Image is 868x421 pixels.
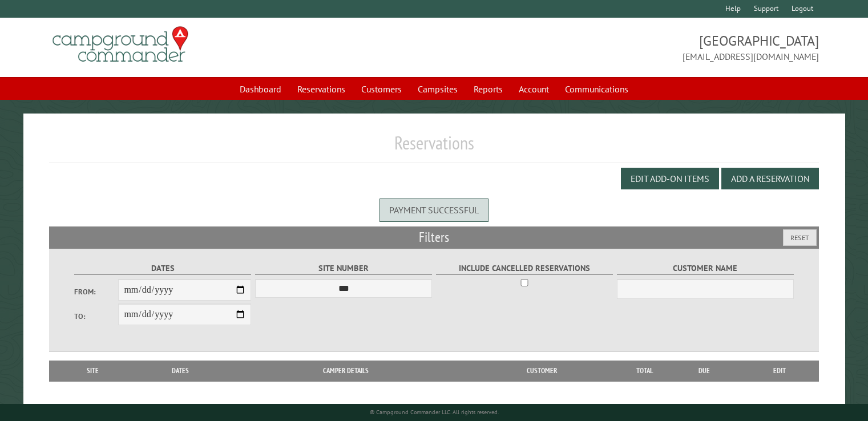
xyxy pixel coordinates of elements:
label: Site Number [255,262,433,275]
a: Reports [467,78,510,100]
button: Add a Reservation [721,168,819,189]
th: Camper Details [230,361,462,381]
a: Campsites [411,78,465,100]
h2: Filters [49,226,819,248]
th: Total [622,361,668,381]
a: Communications [558,78,635,100]
div: Payment successful [380,199,488,221]
a: Reservations [290,78,352,100]
label: Customer Name [617,262,794,275]
a: Customers [354,78,409,100]
h1: Reservations [49,132,819,163]
small: © Campground Commander LLC. All rights reserved. [370,408,499,416]
a: Account [512,78,556,100]
th: Due [668,361,741,381]
th: Site [55,361,131,381]
label: Dates [74,262,252,275]
th: Customer [462,361,622,381]
a: Dashboard [233,78,288,100]
label: From: [74,286,119,297]
th: Edit [741,361,819,381]
label: Include Cancelled Reservations [436,262,613,275]
span: [GEOGRAPHIC_DATA] [EMAIL_ADDRESS][DOMAIN_NAME] [434,31,819,63]
button: Reset [783,229,817,246]
img: Campground Commander [49,22,192,67]
button: Edit Add-on Items [621,168,719,189]
th: Dates [131,361,230,381]
label: To: [74,311,119,322]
